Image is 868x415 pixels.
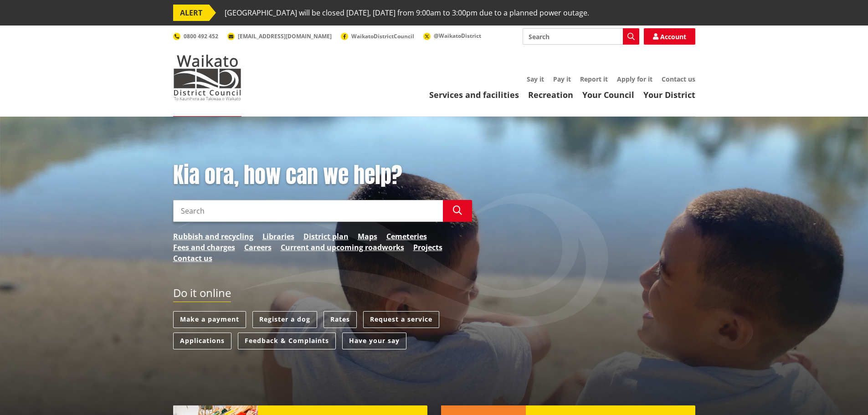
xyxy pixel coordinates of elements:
a: Careers [244,242,272,253]
h1: Kia ora, how can we help? [173,162,472,189]
a: Have your say [342,333,406,349]
a: @WaikatoDistrict [423,32,481,40]
a: Contact us [662,75,695,83]
a: 0800 492 452 [173,32,218,40]
span: [GEOGRAPHIC_DATA] will be closed [DATE], [DATE] from 9:00am to 3:00pm due to a planned power outage. [225,5,589,21]
a: Your District [643,89,695,100]
a: [EMAIL_ADDRESS][DOMAIN_NAME] [227,32,332,40]
a: Register a dog [252,311,317,328]
a: Current and upcoming roadworks [281,242,404,253]
a: Report it [580,75,608,83]
a: Apply for it [617,75,652,83]
a: Maps [358,231,377,242]
a: Feedback & Complaints [238,333,336,349]
a: WaikatoDistrictCouncil [341,32,414,40]
a: Fees and charges [173,242,235,253]
img: Waikato District Council - Te Kaunihera aa Takiwaa o Waikato [173,55,241,100]
span: [EMAIL_ADDRESS][DOMAIN_NAME] [238,32,332,40]
a: Account [644,28,695,45]
a: Cemeteries [386,231,427,242]
a: Applications [173,333,231,349]
span: @WaikatoDistrict [434,32,481,40]
span: ALERT [173,5,209,21]
a: Say it [527,75,544,83]
a: Contact us [173,253,212,264]
a: Pay it [553,75,571,83]
span: WaikatoDistrictCouncil [351,32,414,40]
a: Libraries [262,231,294,242]
input: Search input [523,28,639,45]
a: Make a payment [173,311,246,328]
a: Rubbish and recycling [173,231,253,242]
a: Recreation [528,89,573,100]
a: Services and facilities [429,89,519,100]
a: Rates [324,311,357,328]
a: Request a service [363,311,439,328]
a: District plan [303,231,349,242]
input: Search input [173,200,443,222]
a: Projects [413,242,442,253]
span: 0800 492 452 [184,32,218,40]
a: Your Council [582,89,634,100]
h2: Do it online [173,287,231,302]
